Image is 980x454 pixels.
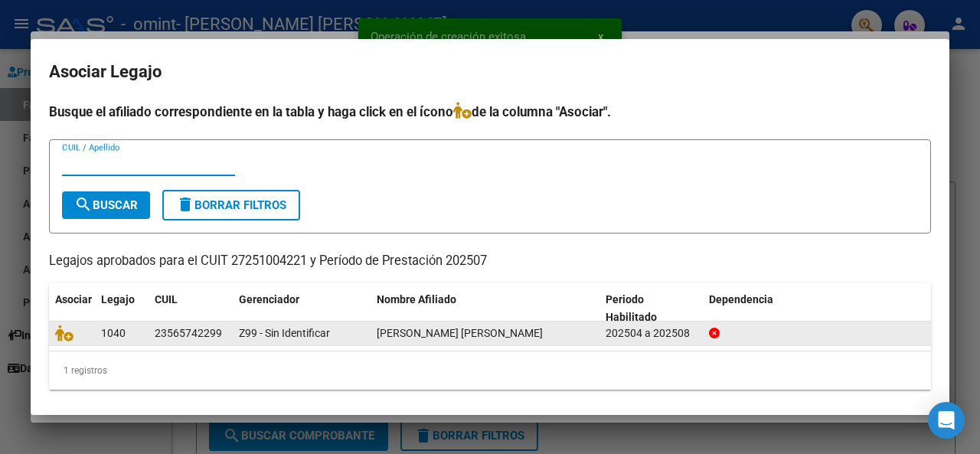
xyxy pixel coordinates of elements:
span: CUIL [155,293,178,305]
h2: Asociar Legajo [49,57,931,87]
datatable-header-cell: Gerenciador [233,283,371,334]
span: Nombre Afiliado [377,293,456,305]
span: Gerenciador [239,293,299,305]
datatable-header-cell: Periodo Habilitado [599,283,703,334]
div: Open Intercom Messenger [928,402,965,439]
div: 202504 a 202508 [606,325,697,342]
datatable-header-cell: Dependencia [703,283,932,334]
datatable-header-cell: Nombre Afiliado [371,283,599,334]
span: Buscar [74,198,138,212]
mat-icon: search [74,195,93,214]
datatable-header-cell: Legajo [95,283,149,334]
button: Buscar [62,191,150,219]
span: Borrar Filtros [176,198,286,212]
span: Z99 - Sin Identificar [239,327,330,339]
div: 1 registros [49,351,931,390]
span: MANSILLA FERNANDEZ VALENTIN CONSTANTINO [377,327,543,339]
div: 23565742299 [155,325,222,342]
span: 1040 [101,327,126,339]
datatable-header-cell: CUIL [149,283,233,334]
mat-icon: delete [176,195,194,214]
span: Legajo [101,293,135,305]
span: Dependencia [709,293,773,305]
h4: Busque el afiliado correspondiente en la tabla y haga click en el ícono de la columna "Asociar". [49,102,931,122]
button: Borrar Filtros [162,190,300,220]
datatable-header-cell: Asociar [49,283,95,334]
p: Legajos aprobados para el CUIT 27251004221 y Período de Prestación 202507 [49,252,931,271]
span: Asociar [55,293,92,305]
span: Periodo Habilitado [606,293,657,323]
